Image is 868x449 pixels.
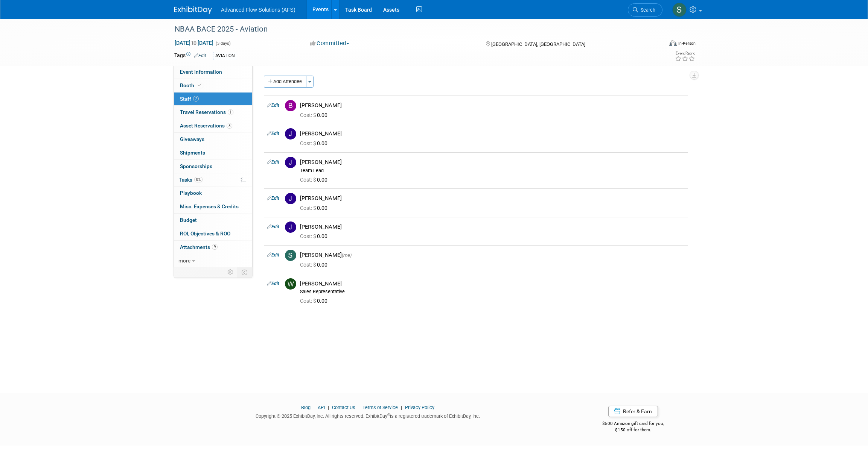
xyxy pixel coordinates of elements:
[174,65,252,79] a: Event Information
[215,41,231,46] span: (3 days)
[174,133,252,146] a: Giveaways
[180,69,222,75] span: Event Information
[267,252,279,258] a: Edit
[228,109,233,115] span: 1
[362,405,398,410] a: Terms of Service
[300,177,317,183] span: Cost: $
[342,252,352,258] span: (me)
[285,100,296,111] img: B.jpg
[180,231,230,237] span: ROI, Objectives & ROO
[285,278,296,290] img: W.jpg
[672,3,687,17] img: Steve McAnally
[180,123,232,129] span: Asset Reservations
[172,23,651,36] div: NBAA BACE 2025 - Aviation
[193,96,199,102] span: 7
[267,159,279,165] a: Edit
[300,205,330,211] span: 0.00
[675,52,695,55] div: Event Rating
[179,177,203,183] span: Tasks
[190,40,198,46] span: to
[285,193,296,204] img: J.jpg
[267,281,279,286] a: Edit
[174,79,252,92] a: Booth
[300,262,317,268] span: Cost: $
[174,52,206,60] td: Tags
[356,405,361,410] span: |
[300,205,317,211] span: Cost: $
[180,217,197,223] span: Budget
[285,157,296,168] img: J.jpg
[174,200,252,213] a: Misc. Expenses & Credits
[267,103,279,108] a: Edit
[267,196,279,201] a: Edit
[198,83,201,87] i: Booth reservation complete
[318,405,325,410] a: API
[300,140,317,146] span: Cost: $
[300,252,685,259] div: [PERSON_NAME]
[300,177,330,183] span: 0.00
[180,109,233,115] span: Travel Reservations
[212,244,218,250] span: 9
[669,40,677,46] img: Format-Inperson.png
[194,177,203,182] span: 0%
[387,413,390,417] sup: ®
[174,214,252,227] a: Budget
[174,241,252,254] a: Attachments9
[332,405,355,410] a: Contact Us
[678,41,696,46] div: In-Person
[300,233,317,239] span: Cost: $
[300,130,685,137] div: [PERSON_NAME]
[301,405,311,410] a: Blog
[221,7,295,13] span: Advanced Flow Solutions (AFS)
[174,254,252,267] a: more
[300,159,685,166] div: [PERSON_NAME]
[399,405,404,410] span: |
[180,163,212,169] span: Sponsorships
[300,233,330,239] span: 0.00
[227,123,232,129] span: 5
[312,405,317,410] span: |
[194,53,206,58] a: Edit
[174,93,252,106] a: Staff7
[174,173,252,187] a: Tasks0%
[573,416,694,433] div: $500 Amazon gift card for you,
[285,221,296,233] img: J.jpg
[300,289,685,295] div: Sales Representative
[326,405,331,410] span: |
[300,280,685,287] div: [PERSON_NAME]
[300,262,330,268] span: 0.00
[264,76,306,88] button: Add Attendee
[300,298,330,304] span: 0.00
[285,128,296,140] img: J.jpg
[300,168,685,174] div: Team Lead
[491,41,585,47] span: [GEOGRAPHIC_DATA], [GEOGRAPHIC_DATA]
[618,39,696,50] div: Event Format
[180,82,203,88] span: Booth
[174,160,252,173] a: Sponsorships
[300,223,685,231] div: [PERSON_NAME]
[174,411,561,420] div: Copyright © 2025 ExhibitDay, Inc. All rights reserved. ExhibitDay is a registered trademark of Ex...
[300,140,330,146] span: 0.00
[300,102,685,109] div: [PERSON_NAME]
[237,267,253,277] td: Toggle Event Tabs
[174,146,252,159] a: Shipments
[180,244,218,250] span: Attachments
[174,119,252,132] a: Asset Reservations5
[308,39,352,47] button: Committed
[267,131,279,136] a: Edit
[300,112,330,118] span: 0.00
[300,112,317,118] span: Cost: $
[638,7,655,13] span: Search
[224,267,237,277] td: Personalize Event Tab Strip
[178,258,190,264] span: more
[405,405,434,410] a: Privacy Policy
[628,3,662,17] a: Search
[573,427,694,433] div: $150 off for them.
[180,203,239,209] span: Misc. Expenses & Credits
[174,106,252,119] a: Travel Reservations1
[174,39,214,46] span: [DATE] [DATE]
[180,136,204,142] span: Giveaways
[213,52,237,60] div: AVIATION
[174,6,212,14] img: ExhibitDay
[267,224,279,229] a: Edit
